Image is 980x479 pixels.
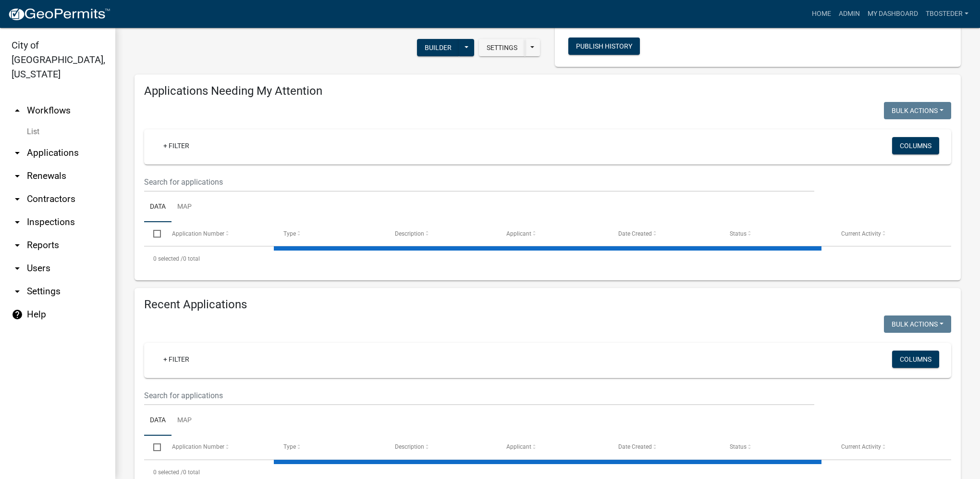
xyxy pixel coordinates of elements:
[568,38,640,55] button: Publish History
[12,105,23,116] i: arrow_drop_up
[884,315,951,333] button: Bulk Actions
[172,230,224,237] span: Application Number
[12,263,23,274] i: arrow_drop_down
[841,443,881,450] span: Current Activity
[609,222,720,245] datatable-header-cell: Date Created
[156,137,197,154] a: + Filter
[12,286,23,297] i: arrow_drop_down
[283,230,296,237] span: Type
[395,443,424,450] span: Description
[12,193,23,205] i: arrow_drop_down
[506,443,531,450] span: Applicant
[144,172,814,192] input: Search for applications
[162,436,274,459] datatable-header-cell: Application Number
[144,386,814,405] input: Search for applications
[12,147,23,159] i: arrow_drop_down
[144,298,951,312] h4: Recent Applications
[153,469,183,476] span: 0 selected /
[417,39,459,56] button: Builder
[171,405,197,436] a: Map
[144,84,951,98] h4: Applications Needing My Attention
[730,443,747,450] span: Status
[618,443,652,450] span: Date Created
[144,247,951,271] div: 0 total
[892,351,939,368] button: Columns
[832,436,943,459] datatable-header-cell: Current Activity
[144,192,171,223] a: Data
[274,436,386,459] datatable-header-cell: Type
[609,436,720,459] datatable-header-cell: Date Created
[156,351,197,368] a: + Filter
[884,102,951,119] button: Bulk Actions
[922,5,972,23] a: tbosteder
[12,239,23,251] i: arrow_drop_down
[721,222,832,245] datatable-header-cell: Status
[171,192,197,223] a: Map
[841,230,881,237] span: Current Activity
[892,137,939,154] button: Columns
[618,230,652,237] span: Date Created
[832,222,943,245] datatable-header-cell: Current Activity
[497,222,609,245] datatable-header-cell: Applicant
[835,5,864,23] a: Admin
[721,436,832,459] datatable-header-cell: Status
[12,170,23,182] i: arrow_drop_down
[568,43,640,51] wm-modal-confirm: Workflow Publish History
[12,216,23,228] i: arrow_drop_down
[506,230,531,237] span: Applicant
[153,255,183,262] span: 0 selected /
[386,222,497,245] datatable-header-cell: Description
[808,5,835,23] a: Home
[283,443,296,450] span: Type
[144,222,162,245] datatable-header-cell: Select
[497,436,609,459] datatable-header-cell: Applicant
[144,436,162,459] datatable-header-cell: Select
[172,443,224,450] span: Application Number
[144,405,171,436] a: Data
[864,5,922,23] a: My Dashboard
[730,230,747,237] span: Status
[12,309,23,320] i: help
[395,230,424,237] span: Description
[386,436,497,459] datatable-header-cell: Description
[479,39,525,56] button: Settings
[162,222,274,245] datatable-header-cell: Application Number
[274,222,386,245] datatable-header-cell: Type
